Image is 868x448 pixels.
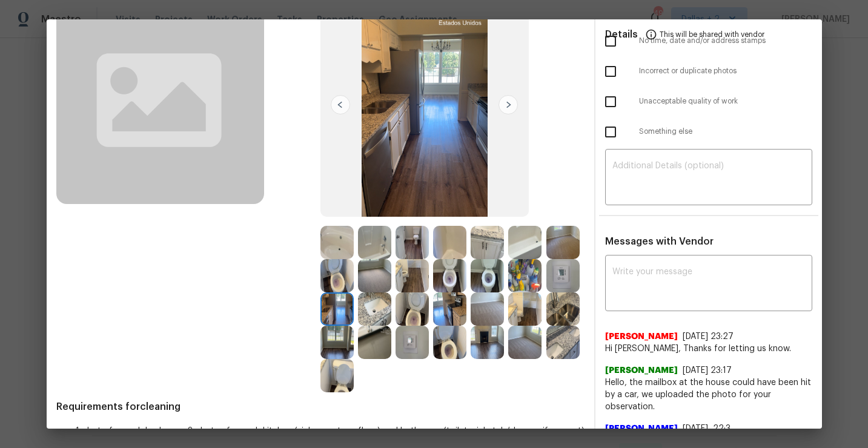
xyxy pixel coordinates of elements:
span: Messages with Vendor [605,237,714,246]
li: 1 photo for each bedroom, 3 photos for each kitchen (sink, counters, floor) and bathroom (toilet,... [76,425,585,437]
span: Hello, the mailbox at the house could have been hit by a car, we uploaded the photo for your obse... [605,377,812,413]
span: This will be shared with vendor [660,19,764,48]
span: [PERSON_NAME] [605,423,678,435]
span: [DATE], 22:3 [683,424,731,433]
span: Incorrect or duplicate photos [639,66,812,76]
div: Something else [595,117,822,147]
img: right-chevron-button-url [499,95,518,114]
span: Hi [PERSON_NAME], Thanks for letting us know. [605,343,812,355]
span: [PERSON_NAME] [605,364,678,377]
span: Requirements for cleaning [56,401,585,413]
div: Unacceptable quality of work [595,87,822,117]
span: [PERSON_NAME] [605,331,678,343]
span: Unacceptable quality of work [639,96,812,107]
div: Incorrect or duplicate photos [595,56,822,87]
span: [DATE] 23:17 [683,366,732,375]
img: left-chevron-button-url [331,95,350,114]
span: [DATE] 23:27 [683,332,734,341]
span: Something else [639,127,812,137]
